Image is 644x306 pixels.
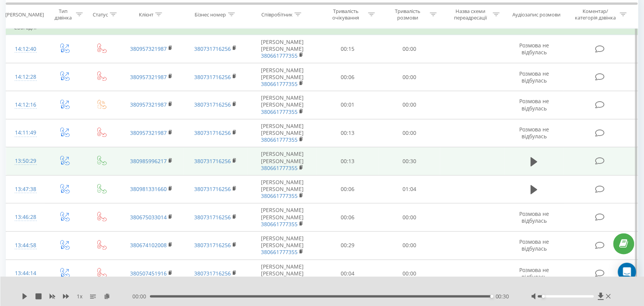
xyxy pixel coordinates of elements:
[317,175,379,204] td: 00:06
[317,35,379,63] td: 00:15
[519,70,549,84] span: Розмова не відбулась
[325,8,366,21] div: Тривалість очікування
[261,80,298,87] a: 380661777355
[14,70,38,84] div: 14:12:28
[194,270,231,277] a: 380731716256
[261,165,298,172] a: 380661777355
[248,147,317,176] td: [PERSON_NAME] [PERSON_NAME]
[130,186,167,193] a: 380981331660
[317,232,379,260] td: 00:29
[194,73,231,81] a: 380731716256
[379,63,441,91] td: 00:00
[130,73,167,81] a: 380957321987
[14,42,38,57] div: 14:12:40
[379,175,441,204] td: 01:04
[387,8,428,21] div: Тривалість розмови
[130,242,167,249] a: 380674102008
[317,63,379,91] td: 00:06
[618,263,636,281] div: Open Intercom Messenger
[519,210,549,225] span: Розмова не відбулась
[261,52,298,59] a: 380661777355
[261,221,298,228] a: 380661777355
[261,11,293,18] div: Співробітник
[194,158,231,165] a: 380731716256
[14,126,38,141] div: 14:11:49
[14,182,38,197] div: 13:47:38
[519,267,549,281] span: Розмова не відбулась
[14,266,38,281] div: 13:44:14
[14,98,38,113] div: 14:12:16
[519,42,549,56] span: Розмова не відбулась
[248,119,317,147] td: [PERSON_NAME] [PERSON_NAME]
[130,214,167,221] a: 380675033014
[317,260,379,288] td: 00:04
[248,204,317,232] td: [PERSON_NAME] [PERSON_NAME]
[261,108,298,116] a: 380661777355
[317,204,379,232] td: 00:06
[496,293,509,300] span: 00:30
[450,8,491,21] div: Назва схеми переадресації
[261,249,298,256] a: 380661777355
[513,11,561,18] div: Аудіозапис розмови
[132,293,150,300] span: 00:00
[261,193,298,200] a: 380661777355
[379,91,441,120] td: 00:00
[194,45,231,52] a: 380731716256
[139,11,153,18] div: Клієнт
[519,98,549,112] span: Розмова не відбулась
[194,130,231,137] a: 380731716256
[317,119,379,147] td: 00:13
[573,8,618,21] div: Коментар/категорія дзвінка
[379,119,441,147] td: 00:00
[130,101,167,108] a: 380957321987
[248,175,317,204] td: [PERSON_NAME] [PERSON_NAME]
[379,35,441,63] td: 00:00
[519,126,549,140] span: Розмова не відбулась
[130,45,167,52] a: 380957321987
[248,232,317,260] td: [PERSON_NAME] [PERSON_NAME]
[195,11,226,18] div: Бізнес номер
[194,186,231,193] a: 380731716256
[379,260,441,288] td: 00:00
[261,136,298,144] a: 380661777355
[379,232,441,260] td: 00:00
[248,260,317,288] td: [PERSON_NAME] [PERSON_NAME]
[14,238,38,253] div: 13:44:58
[317,91,379,120] td: 00:01
[194,242,231,249] a: 380731716256
[248,91,317,120] td: [PERSON_NAME] [PERSON_NAME]
[14,154,38,169] div: 13:50:29
[379,147,441,176] td: 00:30
[130,158,167,165] a: 380985996217
[317,147,379,176] td: 00:13
[130,130,167,137] a: 380957321987
[542,295,545,298] div: Accessibility label
[93,11,108,18] div: Статус
[5,11,44,18] div: [PERSON_NAME]
[519,238,549,253] span: Розмова не відбулась
[248,63,317,91] td: [PERSON_NAME] [PERSON_NAME]
[52,8,74,21] div: Тип дзвінка
[194,214,231,221] a: 380731716256
[491,295,494,298] div: Accessibility label
[77,293,82,300] span: 1 x
[379,204,441,232] td: 00:00
[248,35,317,63] td: [PERSON_NAME] [PERSON_NAME]
[130,270,167,277] a: 380507451916
[14,210,38,225] div: 13:46:28
[194,101,231,108] a: 380731716256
